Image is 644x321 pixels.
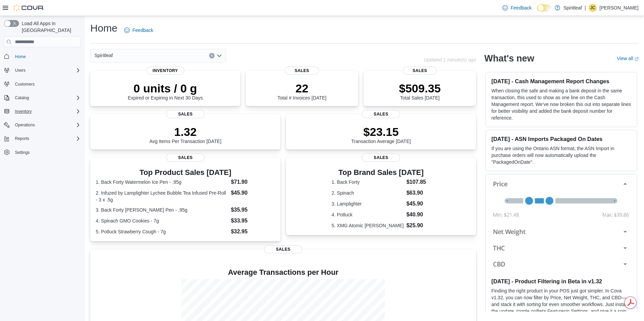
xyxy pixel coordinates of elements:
dt: 2. Infuzed by Lamplighter Lychee Bubble Tea Infused Pre-Roll - 3 x .5g [96,190,228,203]
button: Users [1,66,84,75]
dd: $63.90 [406,189,430,197]
em: Beta Features [536,308,566,314]
dt: 4. Spinach GMO Cookies - 7g [96,217,228,224]
p: $509.35 [399,82,441,95]
span: Reports [12,135,81,143]
a: Feedback [500,1,534,15]
span: Feedback [132,27,153,34]
p: $23.15 [351,125,411,139]
span: Sales [403,67,437,75]
dt: 2. Spinach [332,190,404,196]
span: Inventory [146,67,184,75]
span: Inventory [12,107,81,115]
dt: 1. Back Forty Watermelon Ice Pen - .95g [96,179,228,185]
p: When closing the safe and making a bank deposit in the same transaction, this used to show as one... [491,87,631,121]
button: Open list of options [217,53,222,58]
span: Inventory [15,109,32,114]
span: Sales [166,154,204,162]
span: Spiritleaf [94,51,113,59]
div: Total # Invoices [DATE] [277,82,326,101]
span: Load All Apps in [GEOGRAPHIC_DATA] [19,20,81,34]
a: View allExternal link [617,56,639,61]
p: [PERSON_NAME] [600,4,639,12]
a: Home [12,53,29,61]
button: Settings [1,147,84,157]
p: 22 [277,82,326,95]
p: 1.32 [149,125,221,139]
div: Avg Items Per Transaction [DATE] [149,125,221,144]
button: Catalog [12,94,32,102]
span: Catalog [12,94,81,102]
dd: $32.95 [231,228,275,236]
div: Expired or Expiring in Next 30 Days [128,82,203,101]
button: Operations [12,121,38,129]
span: Sales [166,110,204,118]
svg: External link [634,57,639,61]
span: Customers [12,80,81,88]
dd: $107.85 [406,178,430,186]
span: JC [590,4,595,12]
h1: Home [90,21,117,35]
p: If you are using the Ontario ASN format, the ASN Import in purchase orders will now automatically... [491,145,631,165]
nav: Complex example [4,49,81,175]
a: Customers [12,80,37,88]
span: Customers [15,82,35,87]
p: Spiritleaf [564,4,582,12]
span: Operations [15,122,35,128]
div: Jim C [589,4,597,12]
span: Users [12,66,81,74]
p: Updated 1 minute(s) ago [424,57,476,63]
span: Users [15,68,25,73]
span: Home [12,52,81,60]
div: Transaction Average [DATE] [351,125,411,144]
button: Catalog [1,93,84,103]
span: Reports [15,136,29,141]
dd: $25.90 [406,221,430,230]
dd: $33.95 [231,217,275,225]
button: Users [12,66,28,74]
button: Reports [1,134,84,143]
dd: $40.90 [406,211,430,219]
h4: Average Transactions per Hour [96,268,471,277]
span: Settings [15,150,30,155]
dd: $71.90 [231,178,275,186]
button: Home [1,51,84,61]
dd: $45.90 [406,200,430,208]
h3: Top Product Sales [DATE] [96,168,275,177]
span: Sales [362,110,400,118]
input: Dark Mode [537,4,551,12]
h2: What's new [484,53,534,64]
span: Catalog [15,95,29,101]
dd: $35.95 [231,206,275,214]
h3: [DATE] - ASN Imports Packaged On Dates [491,136,631,142]
span: Sales [362,154,400,162]
dt: 5. XMG Atomic [PERSON_NAME] [332,222,404,229]
span: Sales [285,67,319,75]
h3: [DATE] - Product Filtering in Beta in v1.32 [491,278,631,285]
h3: [DATE] - Cash Management Report Changes [491,78,631,85]
a: Feedback [122,23,156,37]
dt: 4. Potluck [332,211,404,218]
dt: 3. Back Forty [PERSON_NAME] Pen - .95g [96,207,228,213]
p: | [585,4,586,12]
span: Dark Mode [537,12,537,12]
p: 0 units / 0 g [128,82,203,95]
button: Operations [1,120,84,130]
button: Inventory [12,107,34,115]
span: Feedback [511,4,531,11]
button: Inventory [1,107,84,116]
dt: 1. Back Forty [332,179,404,185]
span: Sales [264,245,302,253]
a: Settings [12,148,32,157]
dt: 5. Potluck Strawberry Cough - 7g [96,228,228,235]
dt: 3. Lamplighter [332,200,404,207]
img: Cova [14,4,44,11]
div: Total Sales [DATE] [399,82,441,101]
span: Settings [12,148,81,157]
button: Customers [1,79,84,89]
button: Reports [12,135,32,143]
dd: $45.90 [231,189,275,197]
h3: Top Brand Sales [DATE] [332,168,430,177]
button: Clear input [209,53,215,58]
span: Operations [12,121,81,129]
